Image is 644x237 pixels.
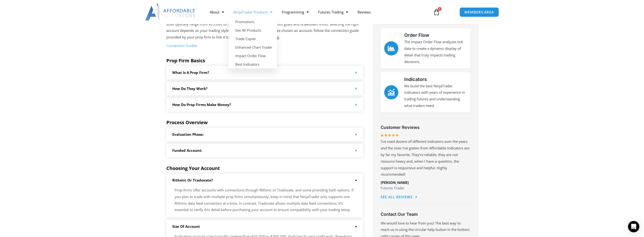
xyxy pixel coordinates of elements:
a: Evaluation Phase: [172,132,204,137]
a: Futures Trading [313,7,353,17]
a: Best Indicators [228,60,277,68]
a: Order Flow [384,41,398,55]
a: Getting Started [313,17,349,26]
span: [PERSON_NAME] [381,180,409,185]
div: What is a prop firm? [166,66,363,79]
p: The Impact Order Flow analyzes tick data to create a dynamic display of detail that truly impacts... [404,39,467,65]
span: See All Reviews [381,195,412,199]
nav: Menu [205,7,428,17]
p: We build the best NinjaTrader indicators with years of experience in trading futures and understa... [404,83,467,109]
a: How Do they work? [172,86,207,91]
a: Indicators [404,76,427,82]
a: Programming [277,7,313,17]
div: Rithmic or Tradovate? [166,187,363,217]
h5: Choosing Your Account [166,165,363,171]
a: Impact Order Flow [228,51,277,60]
a: Indicators [384,85,398,99]
a: 0 [426,5,447,19]
a: Trade Copier [228,34,277,43]
a: See All Products [228,26,277,34]
a: Reviews [353,7,375,17]
div: Size of Account [166,220,363,233]
a: About [205,7,228,17]
a: Funded Account: [172,148,202,153]
div: How Do they work? [166,82,363,95]
div: Rithmic or Tradovate? [166,174,363,187]
a: Prop Firms [313,26,349,34]
ul: Futures Trading [313,17,349,43]
a: Size of Account [172,224,200,229]
ul: NinjaTrader Products [228,17,277,68]
p: I’ve used dozens of different indicators over the years and the ones I’ve gotten from Affordable ... [381,138,470,178]
a: How do Prop Firms make money? [172,102,231,107]
div: Funded Account: [166,144,363,157]
h3: Contact Our Team [381,212,470,217]
a: Articles [313,34,349,43]
h5: Process Overview [166,120,363,125]
a: See All Reviews [381,192,417,203]
a: What is a prop firm? [172,70,209,75]
div: How do Prop Firms make money? [166,98,363,111]
div: Evaluation Phase: [166,128,363,141]
p: Prop firms offer accounts with connections through Rithmic or Tradovate, and some providing both ... [175,187,355,213]
span: MEMBERS AREA [464,10,494,14]
a: Connection Guides [166,43,197,48]
div: Open Intercom Messenger [628,221,639,232]
p: Futures Trader [381,185,470,191]
img: LogoAI | Affordable Indicators – NinjaTrader [145,4,196,21]
a: Enhanced Chart Trader [228,43,277,51]
a: NinjaTrader Products [228,7,277,17]
a: Order Flow [404,32,429,38]
h5: Prop Firm Basics [166,58,363,63]
a: Promotions [228,17,277,26]
h3: Customer Reviews [381,125,470,130]
a: Rithmic or Tradovate? [172,178,213,182]
span: 0 [438,7,442,11]
a: MEMBERS AREA [459,7,499,17]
